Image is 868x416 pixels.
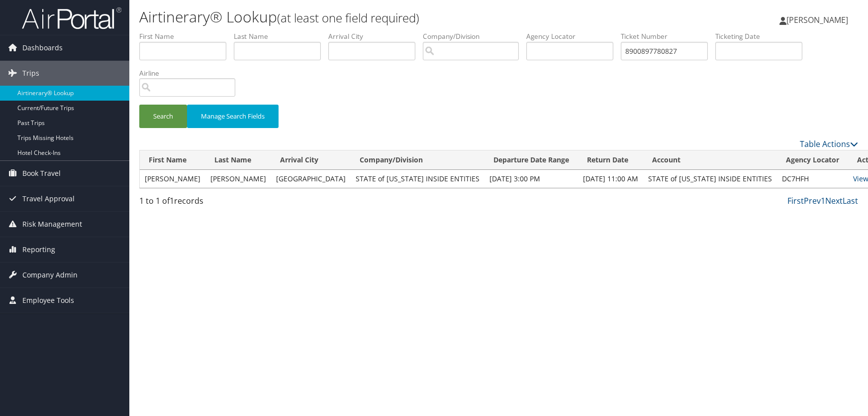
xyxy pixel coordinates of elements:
[777,170,848,188] td: DC7HFH
[786,14,848,25] span: [PERSON_NAME]
[22,288,74,313] span: Employee Tools
[187,105,279,128] button: Manage Search Fields
[139,6,618,27] h1: Airtinerary® Lookup
[139,195,308,212] div: 1 to 1 of records
[825,195,843,206] a: Next
[22,6,121,30] img: airportal-logo.png
[271,170,351,188] td: [GEOGRAPHIC_DATA]
[140,170,205,188] td: [PERSON_NAME]
[643,150,777,170] th: Account: activate to sort column ascending
[643,170,777,188] td: STATE of [US_STATE] INSIDE ENTITIES
[22,35,63,60] span: Dashboards
[351,170,484,188] td: STATE of [US_STATE] INSIDE ENTITIES
[423,31,526,41] label: Company/Division
[800,139,858,149] a: Table Actions
[234,31,328,41] label: Last Name
[22,186,75,211] span: Travel Approval
[787,195,804,206] a: First
[22,61,39,86] span: Trips
[804,195,821,206] a: Prev
[170,195,174,206] span: 1
[351,150,484,170] th: Company/Division
[715,31,810,41] label: Ticketing Date
[578,150,643,170] th: Return Date: activate to sort column ascending
[821,195,825,206] a: 1
[526,31,621,41] label: Agency Locator
[484,150,578,170] th: Departure Date Range: activate to sort column ascending
[22,237,55,262] span: Reporting
[22,161,61,186] span: Book Travel
[22,263,78,287] span: Company Admin
[205,150,271,170] th: Last Name: activate to sort column ascending
[779,5,858,35] a: [PERSON_NAME]
[271,150,351,170] th: Arrival City: activate to sort column ascending
[277,9,419,26] small: (at least one field required)
[777,150,848,170] th: Agency Locator: activate to sort column ascending
[139,31,234,41] label: First Name
[139,105,187,128] button: Search
[22,212,82,237] span: Risk Management
[328,31,423,41] label: Arrival City
[140,150,205,170] th: First Name: activate to sort column ascending
[205,170,271,188] td: [PERSON_NAME]
[578,170,643,188] td: [DATE] 11:00 AM
[843,195,858,206] a: Last
[621,31,715,41] label: Ticket Number
[484,170,578,188] td: [DATE] 3:00 PM
[139,68,243,78] label: Airline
